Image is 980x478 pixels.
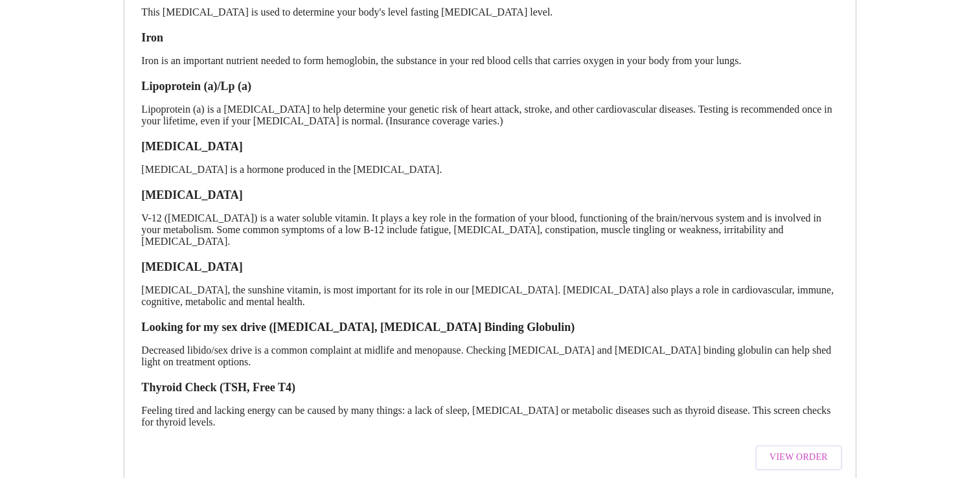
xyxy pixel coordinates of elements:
[141,381,838,394] h3: Thyroid Check (TSH, Free T4)
[141,140,838,154] h3: [MEDICAL_DATA]
[141,188,838,202] h3: [MEDICAL_DATA]
[141,284,838,308] p: [MEDICAL_DATA], the sunshine vitamin, is most important for its role in our [MEDICAL_DATA]. [MEDI...
[141,80,838,93] h3: Lipoprotein (a)/Lp (a)
[141,321,838,334] h3: Looking for my sex drive ([MEDICAL_DATA], [MEDICAL_DATA] Binding Globulin)
[141,164,838,176] p: [MEDICAL_DATA] is a hormone produced in the [MEDICAL_DATA].
[141,212,838,247] p: V-12 ([MEDICAL_DATA]) is a water soluble vitamin. It plays a key role in the formation of your bl...
[755,445,842,470] button: View Order
[141,104,838,127] p: Lipoprotein (a) is a [MEDICAL_DATA] to help determine your genetic risk of heart attack, stroke, ...
[141,405,838,428] p: Feeling tired and lacking energy can be caused by many things: a lack of sleep, [MEDICAL_DATA] or...
[769,450,828,466] span: View Order
[141,345,838,368] p: Decreased libido/sex drive is a common complaint at midlife and menopause. Checking [MEDICAL_DATA...
[141,6,838,18] p: This [MEDICAL_DATA] is used to determine your body's level fasting [MEDICAL_DATA] level.
[141,31,838,45] h3: Iron
[141,260,838,274] h3: [MEDICAL_DATA]
[141,55,838,67] p: Iron is an important nutrient needed to form hemoglobin, the substance in your red blood cells th...
[752,438,845,477] a: View Order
